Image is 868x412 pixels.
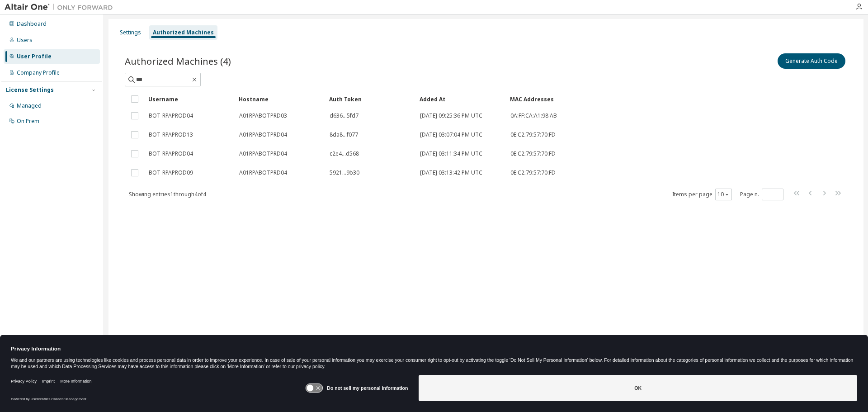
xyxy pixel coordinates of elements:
[149,150,193,157] span: BOT-RPAPROD04
[510,131,556,138] span: 0E:C2:79:57:70:FD
[510,92,752,106] div: MAC Addresses
[148,92,231,106] div: Username
[420,169,482,176] span: [DATE] 03:13:42 PM UTC
[330,169,359,176] span: 5921...9b30
[420,150,482,157] span: [DATE] 03:11:34 PM UTC
[672,189,732,200] span: Items per page
[717,191,730,198] button: 10
[510,169,556,176] span: 0E:C2:79:57:70:FD
[420,112,482,119] span: [DATE] 09:25:36 PM UTC
[239,150,287,157] span: A01RPABOTPRD04
[740,189,783,200] span: Page n.
[125,55,231,67] span: Authorized Machines (4)
[149,169,193,176] span: BOT-RPAPROD09
[17,20,47,28] div: Dashboard
[17,69,60,76] div: Company Profile
[420,131,482,138] span: [DATE] 03:07:04 PM UTC
[17,53,52,60] div: User Profile
[17,118,39,125] div: On Prem
[510,112,557,119] span: 0A:FF:CA:A1:98:AB
[17,102,42,109] div: Managed
[5,3,118,12] img: Altair One
[239,92,322,106] div: Hostname
[778,53,845,69] button: Generate Auth Code
[239,131,287,138] span: A01RPABOTPRD04
[17,37,33,44] div: Users
[120,29,141,36] div: Settings
[239,112,287,119] span: A01RPABOTPRD03
[329,92,412,106] div: Auth Token
[330,150,359,157] span: c2e4...d568
[330,131,358,138] span: 8da8...f077
[420,92,503,106] div: Added At
[149,131,193,138] span: BOT-RPAPROD13
[153,29,214,36] div: Authorized Machines
[129,190,206,198] span: Showing entries 1 through 4 of 4
[239,169,287,176] span: A01RPABOTPRD04
[330,112,359,119] span: d636...5fd7
[149,112,193,119] span: BOT-RPAPROD04
[510,150,556,157] span: 0E:C2:79:57:70:FD
[6,86,54,94] div: License Settings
